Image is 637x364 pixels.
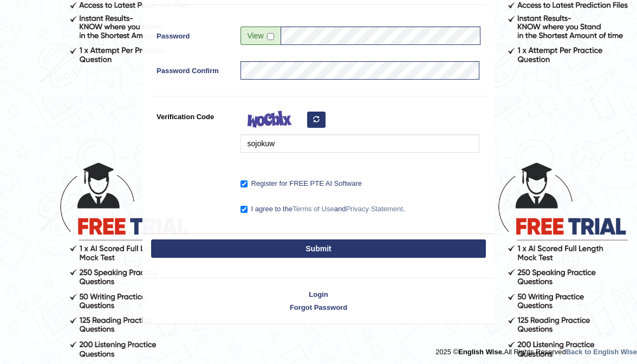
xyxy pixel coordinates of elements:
a: Forgot Password [143,302,494,313]
label: Password [151,27,235,41]
input: I agree to theTerms of UseandPrivacy Statement. [240,206,248,213]
div: 2025 © All Rights Reserved [435,341,637,357]
label: Register for FREE PTE AI Software [240,178,362,189]
input: Show/Hide Password [267,33,274,40]
input: Register for FREE PTE AI Software [240,180,248,187]
label: Verification Code [151,107,235,122]
strong: English Wise. [458,348,504,356]
a: Terms of Use [292,205,334,213]
button: Submit [151,239,486,258]
a: Back to English Wise [566,348,637,356]
label: Password Confirm [151,61,235,76]
a: Login [143,289,494,300]
label: I agree to the and . [240,204,405,214]
a: Privacy Statement [346,205,403,213]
